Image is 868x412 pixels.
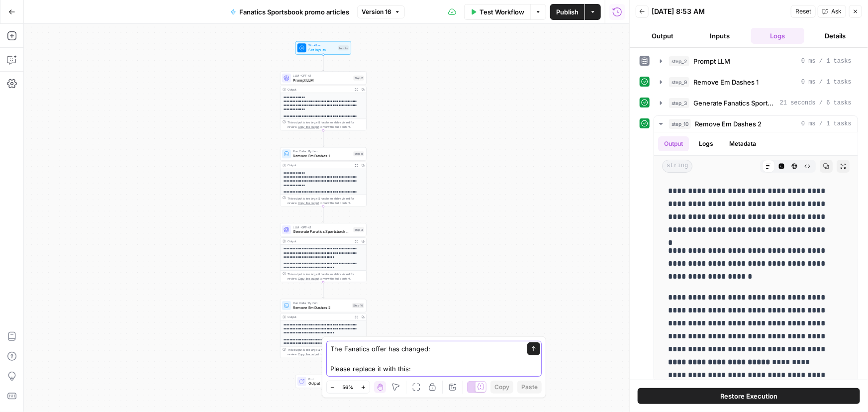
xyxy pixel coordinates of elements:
button: Logs [751,28,805,44]
span: Fanatics Sportsbook promo articles [239,7,349,17]
button: Test Workflow [464,4,530,20]
div: WorkflowSet InputsInputs [280,41,367,55]
button: Inputs [693,28,747,44]
span: Output [308,381,346,386]
span: Run Code · Python [293,301,350,306]
span: step_9 [669,77,689,87]
div: Step 9 [354,151,364,156]
span: Workflow [308,43,336,48]
div: This output is too large & has been abbreviated for review. to view the full content. [288,120,364,129]
button: Output [658,136,689,151]
button: Ask [818,5,846,18]
div: Output [288,239,351,243]
span: Version 16 [362,7,391,16]
span: Prompt LLM [293,77,351,83]
span: Restore Execution [720,391,777,401]
button: Paste [517,381,542,394]
span: Remove Em Dashes 1 [693,77,759,87]
button: 0 ms / 1 tasks [654,53,858,69]
button: Logs [693,136,719,151]
span: Test Workflow [480,7,524,17]
button: Fanatics Sportsbook promo articles [224,4,355,20]
span: 0 ms / 1 tasks [801,119,852,128]
span: step_3 [669,98,689,108]
button: 0 ms / 1 tasks [654,116,858,132]
span: string [662,160,692,173]
div: This output is too large & has been abbreviated for review. to view the full content. [288,196,364,205]
g: Edge from step_3 to step_10 [322,282,324,299]
span: LLM · GPT-4.1 [293,225,351,229]
div: Step 2 [354,76,364,81]
span: Copy [494,383,509,392]
span: Generate Fanatics Sportsbook articles [693,98,776,108]
span: Remove Em Dashes 2 [293,305,350,310]
div: This output is too large & has been abbreviated for review. to view the full content. [288,348,364,357]
span: step_2 [669,56,689,66]
span: Reset [795,7,811,16]
span: Copy the output [298,353,319,356]
g: Edge from step_2 to step_9 [322,130,324,147]
span: Copy the output [298,277,319,280]
span: Generate Fanatics Sportsbook articles [293,229,351,234]
div: Step 3 [354,227,364,232]
button: 0 ms / 1 tasks [654,74,858,90]
button: Copy [490,381,513,394]
button: Version 16 [357,5,405,18]
button: 21 seconds / 6 tasks [654,95,858,111]
span: Remove Em Dashes 2 [695,119,762,129]
div: Output [288,163,351,168]
span: step_10 [669,119,691,129]
span: Ask [831,7,842,16]
div: Inputs [338,45,349,50]
span: Copy the output [298,201,319,205]
button: Output [636,28,689,44]
span: Set Inputs [308,47,336,53]
span: Paste [521,383,538,392]
span: Remove Em Dashes 1 [293,153,351,159]
span: 21 seconds / 6 tasks [780,99,852,107]
button: Reset [791,5,816,18]
g: Edge from start to step_2 [322,55,324,71]
textarea: The Fanatics offer has changed: Please replace it with this: [331,344,518,374]
div: This output is too large & has been abbreviated for review. to view the full content. [288,272,364,281]
span: Prompt LLM [693,56,730,66]
button: Publish [550,4,584,20]
span: Copy the output [298,125,319,129]
span: Run Code · Python [293,149,351,154]
div: Output [288,87,351,92]
span: End [308,377,346,381]
div: 0 ms / 1 tasks [654,132,858,381]
span: 0 ms / 1 tasks [801,78,852,87]
div: Output [288,315,351,319]
button: Restore Execution [638,388,860,404]
span: LLM · GPT-4.1 [293,73,351,78]
span: 56% [343,383,354,391]
button: Metadata [723,136,762,151]
g: Edge from step_9 to step_3 [322,206,324,223]
button: Details [808,28,862,44]
span: 0 ms / 1 tasks [801,57,852,66]
span: Publish [556,7,579,17]
div: Step 10 [352,303,364,308]
div: EndOutput [280,375,367,388]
